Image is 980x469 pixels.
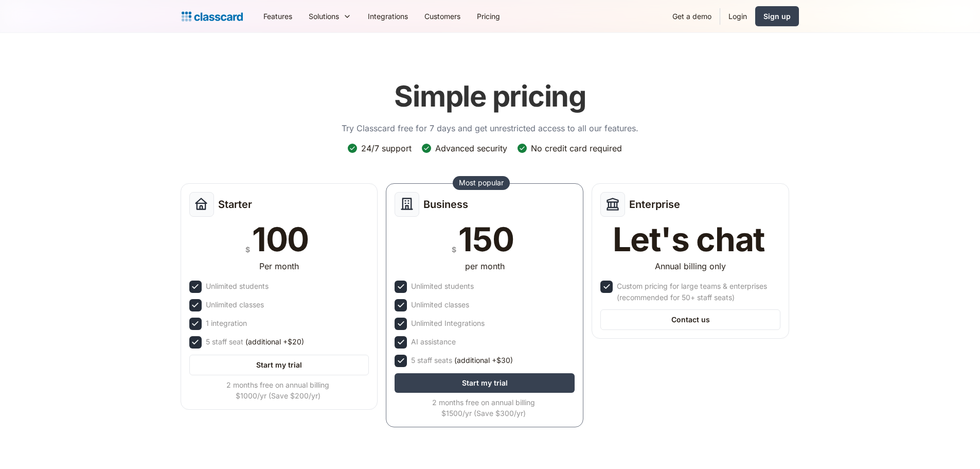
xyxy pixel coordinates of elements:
[206,318,247,329] div: 1 integration
[182,9,243,24] a: home
[655,260,726,272] div: Annual billing only
[613,223,765,256] div: Let's chat
[459,178,504,188] div: Most popular
[763,11,791,22] div: Sign up
[600,309,780,330] a: Contact us
[411,318,485,329] div: Unlimited Integrations
[245,243,250,256] div: $
[189,355,369,375] a: Start my trial
[411,336,456,348] div: AI assistance
[394,79,586,114] h1: Simple pricing
[300,5,360,28] div: Solutions
[245,336,304,348] span: (additional +$20)
[255,5,300,28] a: Features
[189,379,367,401] div: 2 months free on annual billing $1000/yr (Save $200/yr)
[259,260,299,272] div: Per month
[309,11,339,22] div: Solutions
[361,143,412,154] div: 24/7 support
[469,5,508,28] a: Pricing
[458,223,513,256] div: 150
[452,243,456,256] div: $
[342,122,638,134] p: Try Classcard free for 7 days and get unrestricted access to all our features.
[435,143,507,154] div: Advanced security
[206,336,304,348] div: 5 staff seat
[629,198,680,211] h2: Enterprise
[755,6,799,26] a: Sign up
[454,355,513,366] span: (additional +$30)
[360,5,416,28] a: Integrations
[218,198,252,211] h2: Starter
[411,281,474,292] div: Unlimited students
[206,299,264,310] div: Unlimited classes
[252,223,309,256] div: 100
[395,373,575,393] a: Start my trial
[411,299,469,310] div: Unlimited classes
[411,355,513,366] div: 5 staff seats
[416,5,469,28] a: Customers
[465,260,505,272] div: per month
[617,281,778,303] div: Custom pricing for large teams & enterprises (recommended for 50+ staff seats)
[531,143,622,154] div: No credit card required
[664,5,720,28] a: Get a demo
[206,281,269,292] div: Unlimited students
[720,5,755,28] a: Login
[395,397,573,419] div: 2 months free on annual billing $1500/yr (Save $300/yr)
[423,198,468,211] h2: Business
